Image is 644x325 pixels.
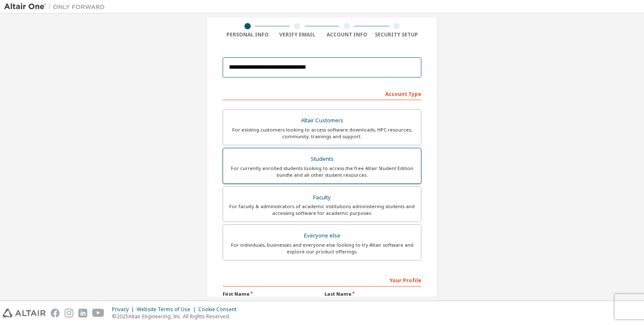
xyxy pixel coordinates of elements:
[223,273,421,286] div: Your Profile
[4,3,109,11] img: Altair One
[92,309,104,317] img: youtube.svg
[228,242,416,255] div: For individuals, businesses and everyone else looking to try Altair software and explore our prod...
[228,203,416,217] div: For faculty & administrators of academic institutions administering students and accessing softwa...
[112,306,137,313] div: Privacy
[228,192,416,204] div: Faculty
[223,87,421,100] div: Account Type
[65,309,73,317] img: instagram.svg
[228,230,416,242] div: Everyone else
[228,126,416,140] div: For existing customers looking to access software downloads, HPC resources, community, trainings ...
[273,31,322,38] div: Verify Email
[223,291,319,297] label: First Name
[228,165,416,178] div: For currently enrolled students looking to access the free Altair Student Edition bundle and all ...
[325,291,421,297] label: Last Name
[3,309,46,317] img: altair_logo.svg
[228,153,416,165] div: Students
[228,115,416,126] div: Altair Customers
[223,31,273,38] div: Personal Info
[112,313,241,320] p: © 2025 Altair Engineering, Inc. All Rights Reserved.
[322,31,372,38] div: Account Info
[372,31,422,38] div: Security Setup
[51,309,60,317] img: facebook.svg
[78,309,87,317] img: linkedin.svg
[198,306,241,313] div: Cookie Consent
[137,306,198,313] div: Website Terms of Use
